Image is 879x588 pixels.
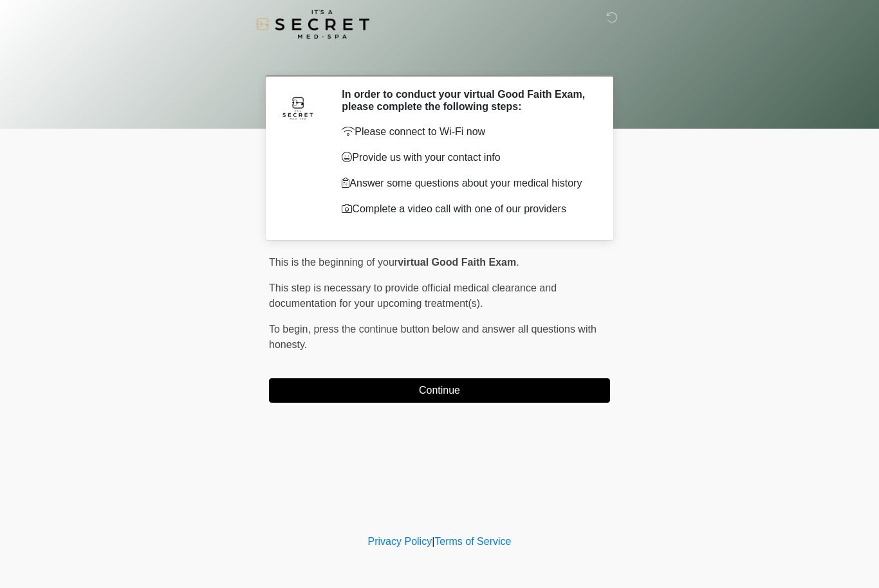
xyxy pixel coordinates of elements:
[269,378,610,403] button: Continue
[269,324,597,350] span: press the continue button below and answer all questions with honesty.
[368,536,432,547] a: Privacy Policy
[269,282,557,309] span: This step is necessary to provide official medical clearance and documentation for your upcoming ...
[516,257,519,268] span: .
[269,257,398,268] span: This is the beginning of your
[342,150,591,165] p: Provide us with your contact info
[398,257,516,268] strong: virtual Good Faith Exam
[434,536,511,547] a: Terms of Service
[342,201,591,217] p: Complete a video call with one of our providers
[342,176,591,191] p: Answer some questions about your medical history
[342,88,591,113] h2: In order to conduct your virtual Good Faith Exam, please complete the following steps:
[256,10,369,39] img: It's A Secret Med Spa Logo
[269,324,313,335] span: To begin,
[279,88,317,127] img: Agent Avatar
[342,124,591,140] p: Please connect to Wi-Fi now
[259,46,620,70] h1: ‎ ‎
[432,536,434,547] a: |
